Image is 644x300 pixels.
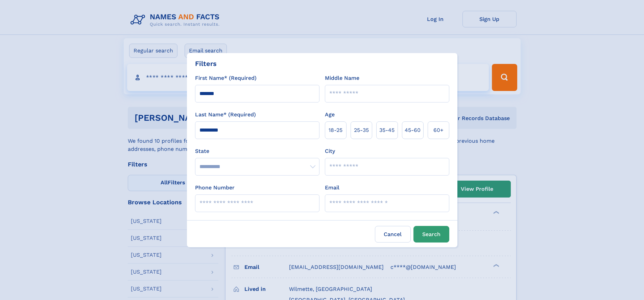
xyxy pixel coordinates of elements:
label: First Name* (Required) [195,74,257,82]
label: Middle Name [325,74,359,82]
label: Phone Number [195,184,235,192]
label: Email [325,184,339,192]
span: 60+ [433,126,444,134]
span: 18‑25 [329,126,342,134]
label: City [325,147,335,155]
span: 25‑35 [354,126,369,134]
label: Age [325,111,335,119]
label: Cancel [375,226,411,243]
span: 45‑60 [405,126,421,134]
div: Filters [195,59,217,69]
span: 35‑45 [379,126,395,134]
label: Last Name* (Required) [195,111,256,119]
label: State [195,147,319,155]
button: Search [413,226,449,243]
